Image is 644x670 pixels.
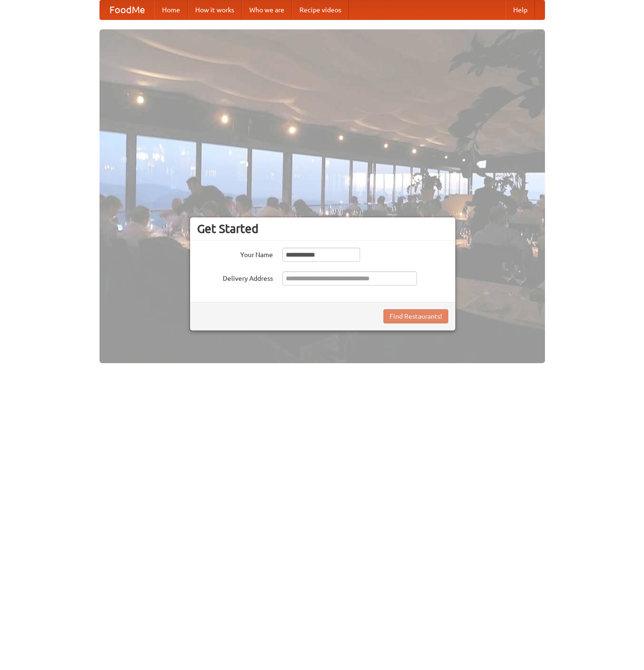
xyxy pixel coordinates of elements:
[383,309,448,323] button: Find Restaurants!
[506,0,535,19] a: Help
[100,0,154,19] a: FoodMe
[154,0,188,19] a: Home
[197,222,448,236] h3: Get Started
[292,0,349,19] a: Recipe videos
[242,0,292,19] a: Who we are
[197,271,273,283] label: Delivery Address
[197,248,273,259] label: Your Name
[188,0,242,19] a: How it works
